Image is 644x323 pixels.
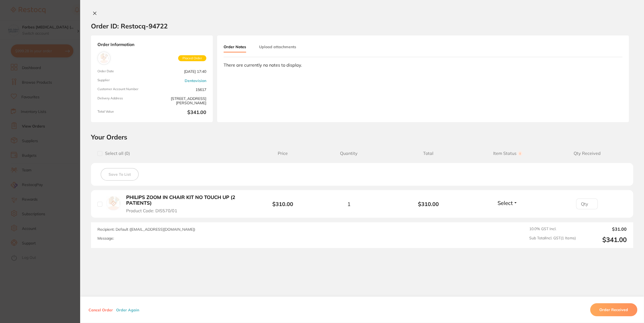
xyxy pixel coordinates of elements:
strong: Order Information [97,42,206,47]
button: Order Received [590,303,637,316]
span: Total [388,151,468,156]
button: Upload attachments [259,42,296,52]
label: Message: [97,236,114,241]
span: Customer Account Number [97,87,150,92]
button: PHILIPS ZOOM IN CHAIR KIT NO TOUCH UP (2 PATIENTS) Product Code: DIS570/01 [125,194,248,213]
span: Supplier [97,78,150,83]
span: Qty Received [547,151,627,156]
b: $310.00 [388,201,468,207]
button: Select [496,200,519,206]
span: Item Status [468,151,547,156]
span: 15617 [154,87,206,92]
div: There are currently no notes to display. [224,63,622,67]
button: Cancel Order [87,307,115,312]
button: Order Again [115,307,141,312]
b: $310.00 [272,201,293,207]
span: Placed Order [178,55,206,61]
span: Select all ( 0 ) [102,151,130,156]
span: Order Date [97,69,150,74]
span: [DATE] 17:40 [154,69,206,74]
h2: Your Orders [91,133,633,141]
span: 10.0 % GST Incl. [529,227,576,231]
output: $341.00 [580,236,627,244]
span: 1 [347,201,351,207]
h2: Order ID: Restocq- 94722 [91,22,168,30]
button: Order Notes [224,42,246,53]
b: $341.00 [154,110,206,116]
b: PHILIPS ZOOM IN CHAIR KIT NO TOUCH UP (2 PATIENTS) [126,195,246,206]
a: Dentavision [185,79,206,83]
span: [STREET_ADDRESS][PERSON_NAME] [154,96,206,105]
span: Recipient: Default ( [EMAIL_ADDRESS][DOMAIN_NAME] ) [97,227,195,232]
span: Total Value [97,110,150,116]
span: Select [498,200,513,206]
span: Quantity [309,151,388,156]
span: Price [256,151,309,156]
output: $31.00 [580,227,627,231]
img: PHILIPS ZOOM IN CHAIR KIT NO TOUCH UP (2 PATIENTS) [106,196,120,210]
span: Product Code: DIS570/01 [126,208,177,213]
input: Qty [576,198,598,209]
img: Dentavision [99,53,109,63]
button: Save To List [101,168,139,181]
span: Delivery Address [97,96,150,105]
span: Sub Total Incl. GST ( 1 Items) [529,236,576,244]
